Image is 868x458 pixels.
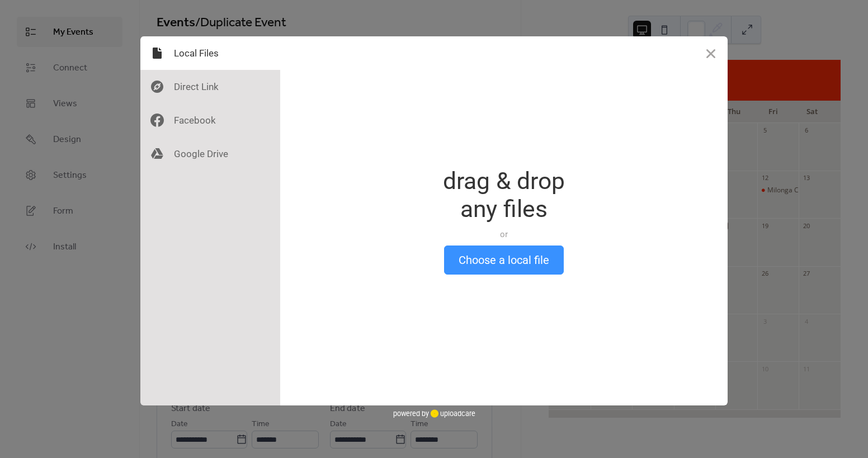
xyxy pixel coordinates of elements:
button: Close [694,36,728,70]
div: or [443,229,565,240]
div: drag & drop any files [443,167,565,223]
div: Local Files [140,36,280,70]
div: Google Drive [140,137,280,171]
button: Choose a local file [444,245,564,275]
div: Direct Link [140,70,280,103]
div: powered by [393,405,475,422]
a: uploadcare [429,409,475,418]
div: Facebook [140,103,280,137]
